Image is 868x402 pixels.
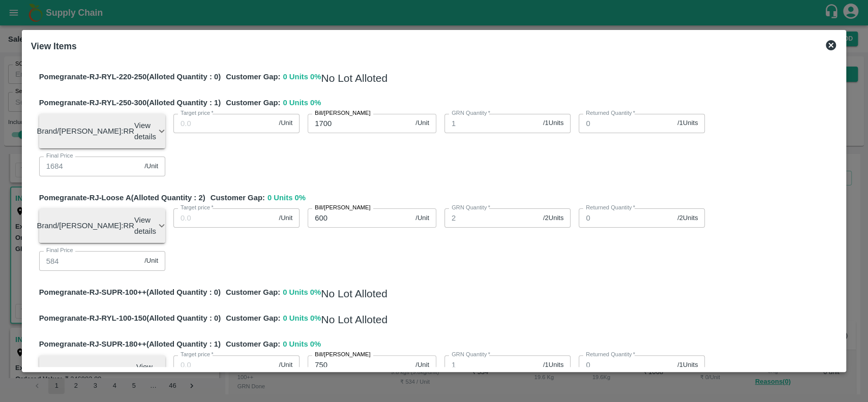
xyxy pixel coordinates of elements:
[579,208,673,228] input: 0
[181,204,214,212] label: Target price
[134,120,156,143] p: View details
[315,109,371,117] label: Bill/[PERSON_NAME]
[181,109,214,117] label: Target price
[267,192,306,208] span: 0 Units 0 %
[39,97,221,108] span: Pomegranate-RJ-RYL-250-300 (Alloted Quantity : 1 )
[452,204,490,212] label: GRN Quantity
[134,214,156,237] p: View details
[283,71,321,89] span: 0 Units 0 %
[677,213,698,223] span: / 2 Units
[321,313,387,327] h5: No Lot Alloted
[31,41,77,51] b: View Items
[39,114,165,149] div: Brand/[PERSON_NAME]:RRView details
[279,118,292,128] span: /Unit
[677,118,698,128] span: / 1 Units
[221,313,283,325] span: Customer Gap:
[543,213,563,223] span: / 2 Units
[39,251,141,270] input: Final Price
[415,118,429,128] span: /Unit
[39,287,221,299] span: Pomegranate-RJ-SUPR-100++ (Alloted Quantity : 0 )
[579,114,673,133] input: 0
[221,287,283,299] span: Customer Gap:
[279,213,292,223] span: /Unit
[415,360,429,370] span: /Unit
[181,351,214,359] label: Target price
[321,287,387,301] h5: No Lot Alloted
[46,152,73,160] label: Final Price
[221,71,283,84] span: Customer Gap:
[35,366,136,379] h6: Brand/[PERSON_NAME]: AKS
[283,338,321,355] span: 0 Units 0 %
[39,157,141,176] input: Final Price
[144,256,158,266] span: /Unit
[173,114,275,133] input: 0.0
[283,287,321,304] span: 0 Units 0 %
[39,192,205,203] span: Pomegranate-RJ-Loose A (Alloted Quantity : 2 )
[37,219,134,232] h6: Brand/[PERSON_NAME]: RR
[279,360,292,370] span: /Unit
[415,213,429,223] span: /Unit
[677,360,698,370] span: / 1 Units
[543,360,563,370] span: / 1 Units
[283,313,321,330] span: 0 Units 0 %
[173,355,275,375] input: 0.0
[586,109,635,117] label: Returned Quantity
[221,97,283,108] span: Customer Gap:
[136,361,158,384] p: View details
[39,313,221,325] span: Pomegranate-RJ-RYL-100-150 (Alloted Quantity : 0 )
[39,355,165,390] div: Brand/[PERSON_NAME]:AKSView details
[543,118,563,128] span: / 1 Units
[315,204,371,212] label: Bill/[PERSON_NAME]
[205,192,267,203] span: Customer Gap:
[144,162,158,171] span: /Unit
[452,351,490,359] label: GRN Quantity
[586,204,635,212] label: Returned Quantity
[173,208,275,228] input: 0.0
[39,208,165,243] div: Brand/[PERSON_NAME]:RRView details
[315,351,371,359] label: Bill/[PERSON_NAME]
[39,71,221,84] span: Pomegranate-RJ-RYL-220-250 (Alloted Quantity : 0 )
[321,71,387,85] h5: No Lot Alloted
[283,97,321,113] span: 0 Units 0 %
[37,125,134,138] h6: Brand/[PERSON_NAME]: RR
[39,338,221,350] span: Pomegranate-RJ-SUPR-180++ (Alloted Quantity : 1 )
[46,246,73,255] label: Final Price
[586,351,635,359] label: Returned Quantity
[221,338,283,350] span: Customer Gap:
[579,355,673,375] input: 0
[452,109,490,117] label: GRN Quantity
